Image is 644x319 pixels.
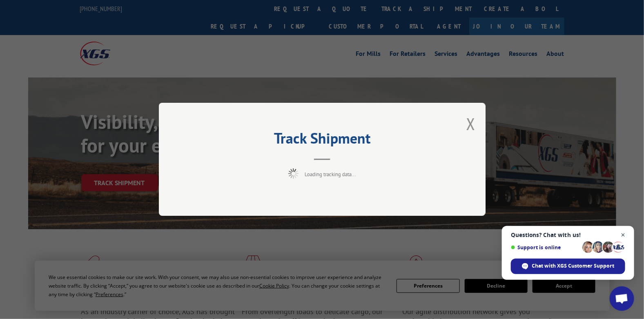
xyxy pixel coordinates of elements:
[511,244,579,250] span: Support is online
[288,169,299,179] img: xgs-loading
[305,171,356,178] span: Loading tracking data...
[532,262,615,270] span: Chat with XGS Customer Support
[511,259,625,274] div: Chat with XGS Customer Support
[618,230,628,240] span: Close chat
[511,232,625,238] span: Questions? Chat with us!
[466,113,475,135] button: Close modal
[610,286,634,311] div: Open chat
[200,133,445,148] h2: Track Shipment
